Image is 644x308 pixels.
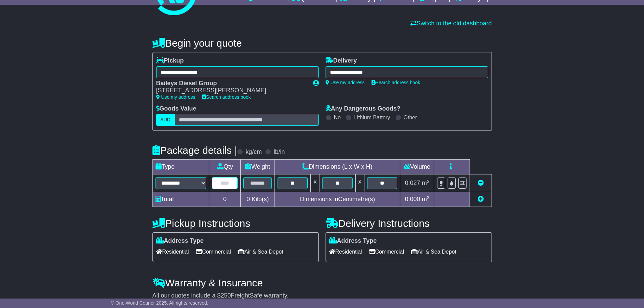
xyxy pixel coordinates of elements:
[152,277,492,288] h4: Warranty & Insurance
[156,94,195,100] a: Use my address
[245,148,262,156] label: kg/cm
[326,105,401,113] label: Any Dangerous Goods?
[238,246,283,257] span: Air & Sea Depot
[354,114,390,121] label: Lithium Battery
[311,174,319,192] td: x
[209,192,241,207] td: 0
[427,179,430,184] sup: 3
[478,196,484,203] a: Add new item
[152,160,209,174] td: Type
[221,292,231,299] span: 250
[400,160,434,174] td: Volume
[422,180,430,186] span: m
[275,160,400,174] td: Dimensions (L x W x H)
[427,195,430,200] sup: 3
[405,180,420,186] span: 0.027
[152,192,209,207] td: Total
[156,87,306,94] div: [STREET_ADDRESS][PERSON_NAME]
[329,237,377,245] label: Address Type
[156,80,306,87] div: Baileys Diesel Group
[405,196,420,203] span: 0.000
[152,292,492,300] div: All our quotes include a $ FreightSafe warranty.
[152,218,319,229] h4: Pickup Instructions
[241,160,275,174] td: Weight
[422,196,430,203] span: m
[156,105,196,113] label: Goods Value
[202,94,251,100] a: Search address book
[404,114,417,121] label: Other
[156,114,175,126] label: AUD
[196,246,231,257] span: Commercial
[478,180,484,186] a: Remove this item
[326,80,365,85] a: Use my address
[369,246,404,257] span: Commercial
[410,20,492,27] a: Switch to the old dashboard
[411,246,456,257] span: Air & Sea Depot
[326,218,492,229] h4: Delivery Instructions
[273,148,285,156] label: lb/in
[156,246,189,257] span: Residential
[152,145,237,156] h4: Package details |
[111,300,209,306] span: © One World Courier 2025. All rights reserved.
[246,196,250,203] span: 0
[152,38,492,49] h4: Begin your quote
[241,192,275,207] td: Kilo(s)
[372,80,420,85] a: Search address book
[329,246,362,257] span: Residential
[334,114,341,121] label: No
[156,237,204,245] label: Address Type
[326,57,357,65] label: Delivery
[355,174,364,192] td: x
[156,57,184,65] label: Pickup
[209,160,241,174] td: Qty
[275,192,400,207] td: Dimensions in Centimetre(s)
